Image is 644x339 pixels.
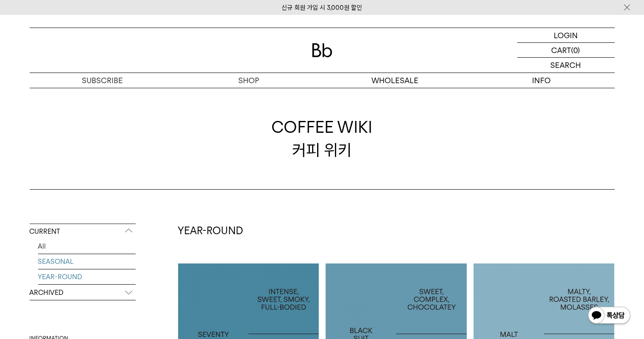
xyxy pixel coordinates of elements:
p: WHOLESALE [322,73,468,88]
a: LOGIN [517,28,615,43]
p: SEARCH [551,58,581,73]
h2: YEAR-ROUND [178,224,615,238]
p: INFO [468,73,615,88]
p: (0) [572,43,580,57]
img: 카카오톡 채널 1:1 채팅 버튼 [587,306,631,326]
div: 커피 위키 [272,116,373,161]
a: SEASONAL [38,254,136,269]
img: 로고 [312,43,332,57]
a: YEAR-ROUND [38,269,136,284]
p: CART [552,43,572,57]
a: SHOP [176,73,322,88]
a: SUBSCRIBE [30,73,176,88]
p: LOGIN [554,28,578,42]
a: CART (0) [517,43,615,58]
p: CURRENT [30,224,136,239]
span: COFFEE WIKI [272,116,373,138]
p: ARCHIVED [30,285,136,300]
a: All [38,239,136,254]
a: 신규 회원 가입 시 3,000원 할인 [282,4,362,11]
